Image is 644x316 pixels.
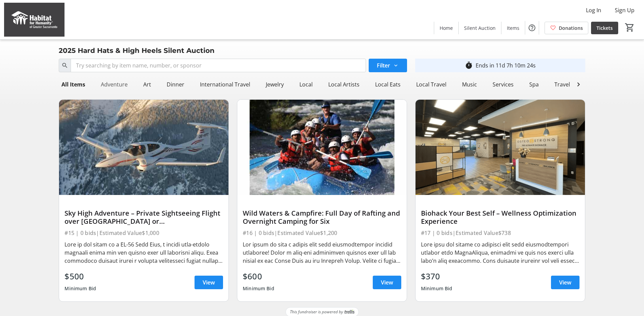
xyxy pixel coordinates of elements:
button: Log In [581,5,607,16]
a: Items [501,22,525,34]
span: Tickets [596,24,613,32]
span: Log In [586,6,601,14]
input: Try searching by item name, number, or sponsor [71,59,366,72]
div: $500 [65,270,96,282]
a: Home [434,22,458,34]
span: Filter [377,61,390,70]
div: Spa [527,78,541,91]
span: Sign Up [615,6,634,14]
div: Jewelry [263,78,287,91]
div: Minimum Bid [65,282,96,295]
div: #16 | 0 bids | Estimated Value $1,200 [243,228,401,238]
img: Habitat for Humanity of Greater Sacramento's Logo [4,3,65,37]
a: View [195,276,223,289]
div: #17 | 0 bids | Estimated Value $738 [421,228,579,238]
div: Sky High Adventure – Private Sightseeing Flight over [GEOGRAPHIC_DATA] or [GEOGRAPHIC_DATA] [65,209,223,225]
div: Minimum Bid [243,282,274,295]
span: Donations [559,24,583,32]
div: Lore ipsu dol sitame co adipisci elit sedd eiusmodtempori utlabor etdo MagnaAliqua, enimadmi ve q... [421,240,579,265]
a: View [373,276,401,289]
span: Items [507,24,519,32]
div: Dinner [164,78,187,91]
div: #15 | 0 bids | Estimated Value $1,000 [65,228,223,238]
a: Donations [545,22,588,34]
img: Trellis Logo [345,310,354,314]
button: Sign Up [609,5,640,16]
div: Wild Waters & Campfire: Full Day of Rafting and Overnight Camping for Six [243,209,401,225]
span: View [381,278,393,287]
div: Art [141,78,154,91]
div: Minimum Bid [421,282,453,295]
div: All Items [59,78,88,91]
span: Home [440,24,453,32]
a: Tickets [591,22,618,34]
div: Local Travel [413,78,449,91]
div: 2025 Hard Hats & High Heels Silent Auction [55,45,219,56]
button: Cart [624,21,636,34]
button: Help [525,21,539,35]
div: Services [490,78,516,91]
img: Sky High Adventure – Private Sightseeing Flight over Sacramento or San Francisco [59,100,228,195]
img: Wild Waters & Campfire: Full Day of Rafting and Overnight Camping for Six [237,100,407,195]
span: This fundraiser is powered by [290,309,343,315]
div: Ends in 11d 7h 10m 24s [476,61,536,70]
div: Lor ipsum do sita c adipis elit sedd eiusmodtempor incidid utlaboree! Dolor m aliq-eni adminimven... [243,240,401,265]
span: Silent Auction [464,24,496,32]
div: Adventure [98,78,130,91]
div: Local [297,78,315,91]
div: Local Artists [326,78,362,91]
div: $370 [421,270,453,282]
div: Local Eats [372,78,403,91]
div: Biohack Your Best Self – Wellness Optimization Experience [421,209,579,225]
div: Travel [552,78,573,91]
a: View [551,276,579,289]
span: View [203,278,215,287]
div: Music [459,78,480,91]
div: International Travel [197,78,253,91]
span: View [559,278,571,287]
img: Biohack Your Best Self – Wellness Optimization Experience [416,100,585,195]
mat-icon: timer_outline [465,61,473,70]
a: Silent Auction [459,22,501,34]
div: Lore ip dol sitam co a EL-56 Sedd Eius, t incidi utla-etdolo magnaali enima min ven quisno exer u... [65,240,223,265]
div: $600 [243,270,274,282]
button: Filter [369,59,407,72]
